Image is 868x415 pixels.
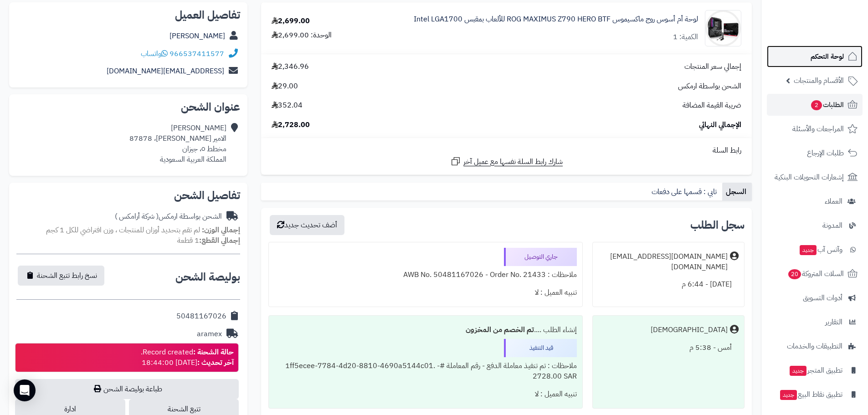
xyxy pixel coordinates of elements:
[272,120,310,130] span: 2,728.00
[780,390,797,400] span: جديد
[598,251,728,272] div: [DOMAIN_NAME][EMAIL_ADDRESS][DOMAIN_NAME]
[811,50,844,63] span: لوحة التحكم
[651,325,728,335] div: [DEMOGRAPHIC_DATA]
[504,339,577,357] div: قيد التنفيذ
[199,235,240,246] strong: إجمالي القطع:
[767,166,863,188] a: إشعارات التحويلات البنكية
[788,269,801,279] span: 20
[274,321,576,339] div: إنشاء الطلب ....
[177,235,240,246] small: 1 قطعة
[169,31,225,41] a: [PERSON_NAME]
[274,385,576,403] div: تنبيه العميل : لا
[787,340,842,353] span: التطبيقات والخدمات
[270,215,344,235] button: أضف تحديث جديد
[683,100,741,111] span: ضريبة القيمة المضافة
[141,48,168,59] a: واتساب
[803,292,842,304] span: أدوات التسويق
[767,142,863,164] a: طلبات الإرجاع
[806,21,859,41] img: logo-2.png
[18,266,104,286] button: نسخ رابط تتبع الشحنة
[197,329,222,339] div: aramex
[202,225,240,236] strong: إجمالي الوزن:
[16,102,240,113] h2: عنوان الشحن
[699,120,741,130] span: الإجمالي النهائي
[767,263,863,285] a: السلات المتروكة20
[767,359,863,381] a: تطبيق المتجرجديد
[175,272,240,282] h2: بوليصة الشحن
[141,347,234,368] div: Record created. [DATE] 18:44:00
[274,266,576,284] div: ملاحظات : AWB No. 50481167026 - Order No. 21433
[272,16,310,26] div: 2,699.00
[811,100,822,110] span: 2
[825,195,842,208] span: العملاء
[272,100,303,111] span: 352.04
[463,157,563,167] span: شارك رابط السلة نفسها مع عميل آخر
[414,14,698,25] a: لوحة أم أسوس روج ماكسيموس ROG MAXIMUS Z790 HERO BTF للألعاب بمقبس Intel LGA1700
[673,32,698,42] div: الكمية: 1
[767,287,863,309] a: أدوات التسويق
[272,61,309,72] span: 2,346.96
[678,81,741,92] span: الشحن بواسطة ارمكس
[504,248,577,266] div: جاري التوصيل
[825,316,842,328] span: التقارير
[684,61,741,72] span: إجمالي سعر المنتجات
[722,183,752,201] a: السجل
[115,211,159,222] span: ( شركة أرامكس )
[705,10,741,46] img: 1718462836-ASUS%20Z790%20BTF-90x90.jpg
[274,284,576,302] div: تنبيه العميل : لا
[648,183,722,201] a: تابي : قسمها على دفعات
[810,98,844,111] span: الطلبات
[767,94,863,116] a: الطلبات2
[16,190,240,201] h2: تفاصيل الشحن
[822,219,842,232] span: المدونة
[197,357,234,368] strong: آخر تحديث :
[274,357,576,385] div: ملاحظات : تم تنفيذ معاملة الدفع - رقم المعاملة #1ff5ecee-7784-4d20-8810-4690a5144c01. - 2728.00 SAR
[272,30,332,41] div: الوحدة: 2,699.00
[767,335,863,357] a: التطبيقات والخدمات
[15,379,239,399] a: طباعة بوليصة الشحن
[265,145,748,156] div: رابط السلة
[115,211,222,222] div: الشحن بواسطة ارمكس
[799,243,842,256] span: وآتس آب
[787,267,844,280] span: السلات المتروكة
[466,324,534,335] b: تم الخصم من المخزون
[450,156,563,167] a: شارك رابط السلة نفسها مع عميل آخر
[169,48,224,59] a: 966537411577
[767,239,863,261] a: وآتس آبجديد
[767,118,863,140] a: المراجعات والأسئلة
[129,123,226,164] div: [PERSON_NAME] الامير [PERSON_NAME]، 87878 مخطط ٥، جيزان المملكة العربية السعودية
[794,74,844,87] span: الأقسام والمنتجات
[107,66,224,77] a: [EMAIL_ADDRESS][DOMAIN_NAME]
[792,123,844,135] span: المراجعات والأسئلة
[790,366,806,376] span: جديد
[176,311,226,322] div: 50481167026
[14,379,36,401] div: Open Intercom Messenger
[598,339,739,357] div: أمس - 5:38 م
[779,388,842,401] span: تطبيق نقاط البيع
[272,81,298,92] span: 29.00
[598,276,739,293] div: [DATE] - 6:44 م
[16,10,240,20] h2: تفاصيل العميل
[690,220,745,231] h3: سجل الطلب
[193,347,234,358] strong: حالة الشحنة :
[807,147,844,159] span: طلبات الإرجاع
[767,384,863,405] a: تطبيق نقاط البيعجديد
[767,311,863,333] a: التقارير
[46,225,200,236] span: لم تقم بتحديد أوزان للمنتجات ، وزن افتراضي للكل 1 كجم
[800,245,817,255] span: جديد
[775,171,844,184] span: إشعارات التحويلات البنكية
[789,364,842,377] span: تطبيق المتجر
[767,190,863,212] a: العملاء
[767,215,863,236] a: المدونة
[37,270,97,281] span: نسخ رابط تتبع الشحنة
[767,46,863,67] a: لوحة التحكم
